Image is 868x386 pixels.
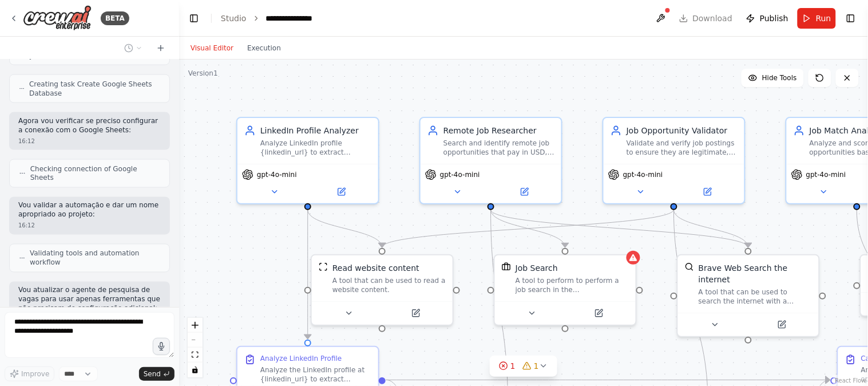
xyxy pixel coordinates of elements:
[627,125,738,136] div: Job Opportunity Validator
[566,306,631,320] button: Open in side panel
[240,41,288,55] button: Execution
[188,318,203,333] button: zoom in
[494,254,637,326] div: SerplyJobSearchToolJob SearchA tool to perform to perform a job search in the [GEOGRAPHIC_DATA] w...
[376,210,680,247] g: Edge from ce3786a1-4692-4752-8328-b3a388bf2c38 to 30ddacc8-6117-4090-9822-be77a5d4763d
[184,41,240,55] button: Visual Editor
[101,11,129,25] div: BETA
[603,117,746,204] div: Job Opportunity ValidatorValidate and verify job postings to ensure they are legitimate, active, ...
[816,13,831,24] span: Run
[492,185,557,199] button: Open in side panel
[311,254,454,326] div: ScrapeWebsiteToolRead website contentA tool that can be used to read a website content.
[699,262,812,285] div: Brave Web Search the internet
[152,41,170,55] button: Start a new chat
[18,222,161,230] div: 16:12
[675,185,740,199] button: Open in side panel
[516,262,558,274] div: Job Search
[623,170,663,179] span: gpt-4o-mini
[760,13,788,24] span: Publish
[188,363,203,377] button: toggle interactivity
[750,318,814,332] button: Open in side panel
[260,139,371,157] div: Analyze LinkedIn profile {linkedin_url} to extract comprehensive professional information includi...
[309,185,374,199] button: Open in side panel
[186,10,202,26] button: Hide left sidebar
[742,8,793,29] button: Publish
[685,262,694,271] img: BraveSearchTool
[188,318,203,377] div: React Flow controls
[502,262,511,271] img: SerplyJobSearchTool
[534,360,539,372] span: 1
[677,254,820,337] div: BraveSearchToolBrave Web Search the internetA tool that can be used to search the internet with a...
[485,210,571,247] g: Edge from 05d84522-f3e1-4f63-8d2d-5b4c004813d8 to 087e4f9c-e8a9-40e7-b057-d95179930ee9
[319,262,328,271] img: ScrapeWebsiteTool
[443,125,554,136] div: Remote Job Researcher
[383,306,448,320] button: Open in side panel
[440,170,480,179] span: gpt-4o-mini
[742,69,804,87] button: Hide Tools
[762,73,797,82] span: Hide Tools
[260,354,342,363] div: Analyze LinkedIn Profile
[835,377,866,384] a: React Flow attribution
[18,202,161,219] p: Vou validar a automação e dar um nome apropriado ao projeto:
[668,210,754,247] g: Edge from ce3786a1-4692-4752-8328-b3a388bf2c38 to 4c20c7dc-8e38-4bb1-a9d1-b257159ae9f0
[516,276,629,294] div: A tool to perform to perform a job search in the [GEOGRAPHIC_DATA] with a search_query.
[627,139,738,157] div: Validate and verify job postings to ensure they are legitimate, active, and accessible. Check tha...
[188,348,203,363] button: fit view
[332,276,446,294] div: A tool that can be used to read a website content.
[18,117,161,135] p: Agora vou verificar se preciso configurar a conexão com o Google Sheets:
[386,375,830,386] g: Edge from 9058896e-e224-40ff-889a-f8fd683c5a14 to 1f3ec658-14b6-44ba-a735-c035d7fa412e
[490,356,557,377] button: 11
[260,125,371,136] div: LinkedIn Profile Analyzer
[221,14,247,23] a: Studio
[139,367,175,381] button: Send
[260,365,371,384] div: Analyze the LinkedIn profile at {linkedin_url} to extract comprehensive professional information....
[236,117,379,204] div: LinkedIn Profile AnalyzerAnalyze LinkedIn profile {linkedin_url} to extract comprehensive profess...
[419,117,562,204] div: Remote Job ResearcherSearch and identify remote job opportunities that pay in USD, focusing on {t...
[144,369,161,379] span: Send
[23,5,92,31] img: Logo
[806,170,846,179] span: gpt-4o-mini
[332,262,419,274] div: Read website content
[188,333,203,348] button: zoom out
[153,338,170,355] button: Click to speak your automation idea
[18,286,161,313] p: Vou atualizar o agente de pesquisa de vagas para usar apenas ferramentas que não precisam de conf...
[510,360,516,372] span: 1
[843,10,859,26] button: Show right sidebar
[302,210,314,339] g: Edge from 26572d53-e6b2-4e3d-af86-102dcaa544aa to 9058896e-e224-40ff-889a-f8fd683c5a14
[120,41,147,55] button: Switch to previous chat
[5,367,54,381] button: Improve
[29,80,160,98] span: Creating task Create Google Sheets Database
[485,210,754,247] g: Edge from 05d84522-f3e1-4f63-8d2d-5b4c004813d8 to 4c20c7dc-8e38-4bb1-a9d1-b257159ae9f0
[30,249,160,267] span: Validating tools and automation workflow
[302,210,388,247] g: Edge from 26572d53-e6b2-4e3d-af86-102dcaa544aa to 30ddacc8-6117-4090-9822-be77a5d4763d
[18,137,161,145] div: 16:12
[188,69,218,78] div: Version 1
[798,8,836,29] button: Run
[221,13,323,24] nav: breadcrumb
[21,369,49,379] span: Improve
[699,287,812,306] div: A tool that can be used to search the internet with a search_query.
[443,139,554,157] div: Search and identify remote job opportunities that pay in USD, focusing on {target_skills} and {ex...
[257,170,297,179] span: gpt-4o-mini
[30,164,160,183] span: Checking connection of Google Sheets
